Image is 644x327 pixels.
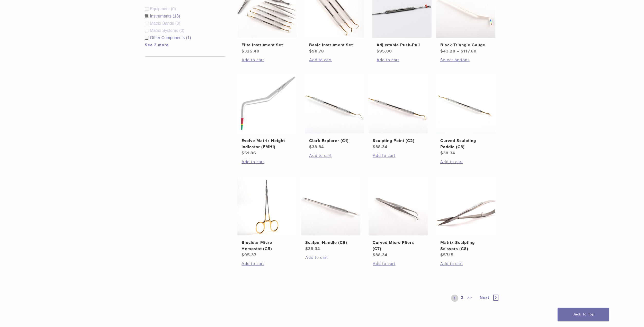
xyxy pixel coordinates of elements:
[301,176,361,252] a: Scalpel Handle (C6)Scalpel Handle (C6) $38.34
[480,295,489,300] span: Next
[237,74,297,134] img: Evolve Matrix Height Indicator (EMHI)
[305,74,364,134] img: Clark Explorer (C1)
[241,138,292,150] h2: Evolve Matrix Height Indicator (EMHI)
[373,252,388,258] bdi: 38.34
[440,252,454,258] bdi: 57.15
[440,252,443,258] span: $
[440,49,455,54] bdi: 43.28
[309,49,324,54] bdi: 98.78
[309,153,360,159] a: Add to cart: “Clark Explorer (C1)”
[461,49,463,54] span: $
[377,49,379,54] span: $
[436,74,495,134] img: Curved Sculpting Paddle (C3)
[309,57,360,63] a: Add to cart: “Basic Instrument Set”
[305,240,356,246] h2: Scalpel Handle (C6)
[451,295,458,302] a: 1
[440,151,455,156] bdi: 38.34
[309,42,360,48] h2: Basic Instrument Set
[368,176,428,258] a: Curved Micro Pliers (C7)Curved Micro Pliers (C7) $38.34
[241,42,292,48] h2: Elite Instrument Set
[241,49,260,54] bdi: 325.40
[237,74,297,156] a: Evolve Matrix Height Indicator (EMHI)Evolve Matrix Height Indicator (EMHI) $51.86
[440,151,443,156] span: $
[241,252,256,258] bdi: 95.37
[145,42,169,48] a: See 3 more
[309,144,312,149] span: $
[150,28,179,33] span: Matrix Systems
[368,74,428,150] a: Sculpting Point (C2)Sculpting Point (C2) $38.34
[305,254,356,261] a: Add to cart: “Scalpel Handle (C6)”
[461,49,477,54] bdi: 117.60
[369,74,428,134] img: Sculpting Point (C2)
[436,176,495,235] img: Matrix-Sculpting Scissors (C8)
[309,144,324,149] bdi: 38.34
[309,49,312,54] span: $
[440,138,491,150] h2: Curved Sculpting Paddle (C3)
[440,159,491,165] a: Add to cart: “Curved Sculpting Paddle (C3)”
[241,49,244,54] span: $
[241,261,292,267] a: Add to cart: “Bioclear Micro Hemostat (C5)”
[301,176,360,235] img: Scalpel Handle (C6)
[457,49,459,54] span: –
[150,36,186,40] span: Other Components
[373,138,424,144] h2: Sculpting Point (C2)
[305,246,308,251] span: $
[305,246,320,251] bdi: 38.34
[241,151,244,156] span: $
[369,176,428,235] img: Curved Micro Pliers (C7)
[173,14,180,18] span: (13)
[237,176,297,235] img: Bioclear Micro Hemostat (C5)
[373,153,424,159] a: Add to cart: “Sculpting Point (C2)”
[440,57,491,63] a: Select options for “Black Triangle Gauge”
[373,144,375,149] span: $
[377,49,392,54] bdi: 95.00
[440,49,443,54] span: $
[241,57,292,63] a: Add to cart: “Elite Instrument Set”
[460,295,465,302] a: 2
[241,252,244,258] span: $
[436,74,496,156] a: Curved Sculpting Paddle (C3)Curved Sculpting Paddle (C3) $38.34
[305,74,365,150] a: Clark Explorer (C1)Clark Explorer (C1) $38.34
[150,21,175,25] span: Matrix Bands
[175,21,180,25] span: (0)
[440,261,491,267] a: Add to cart: “Matrix-Sculpting Scissors (C8)”
[237,176,297,258] a: Bioclear Micro Hemostat (C5)Bioclear Micro Hemostat (C5) $95.37
[440,42,491,48] h2: Black Triangle Gauge
[373,261,424,267] a: Add to cart: “Curved Micro Pliers (C7)”
[309,138,360,144] h2: Clark Explorer (C1)
[179,28,184,33] span: (0)
[377,42,427,48] h2: Adjustable Push-Pull
[466,295,473,302] a: >>
[186,36,191,40] span: (1)
[373,252,375,258] span: $
[241,151,256,156] bdi: 51.86
[436,176,496,258] a: Matrix-Sculpting Scissors (C8)Matrix-Sculpting Scissors (C8) $57.15
[241,159,292,165] a: Add to cart: “Evolve Matrix Height Indicator (EMHI)”
[241,240,292,252] h2: Bioclear Micro Hemostat (C5)
[558,308,609,321] a: Back To Top
[373,144,388,149] bdi: 38.34
[171,7,176,11] span: (0)
[377,57,427,63] a: Add to cart: “Adjustable Push-Pull”
[150,7,171,11] span: Equipment
[373,240,424,252] h2: Curved Micro Pliers (C7)
[150,14,173,18] span: Instruments
[440,240,491,252] h2: Matrix-Sculpting Scissors (C8)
